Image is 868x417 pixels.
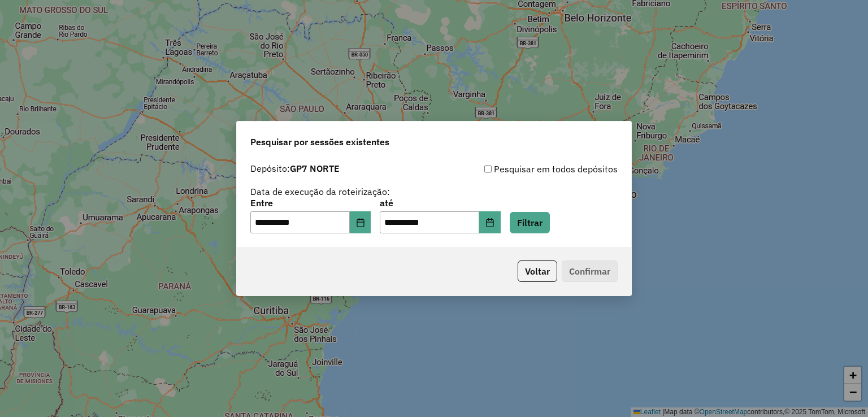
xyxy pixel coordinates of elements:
[250,135,389,149] span: Pesquisar por sessões existentes
[479,211,501,234] button: Choose Date
[250,162,340,175] label: Depósito:
[518,260,557,282] button: Voltar
[250,185,390,198] label: Data de execução da roteirização:
[380,196,500,210] label: até
[350,211,371,234] button: Choose Date
[510,212,550,233] button: Filtrar
[434,162,618,176] div: Pesquisar em todos depósitos
[250,196,371,210] label: Entre
[290,163,340,174] strong: GP7 NORTE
